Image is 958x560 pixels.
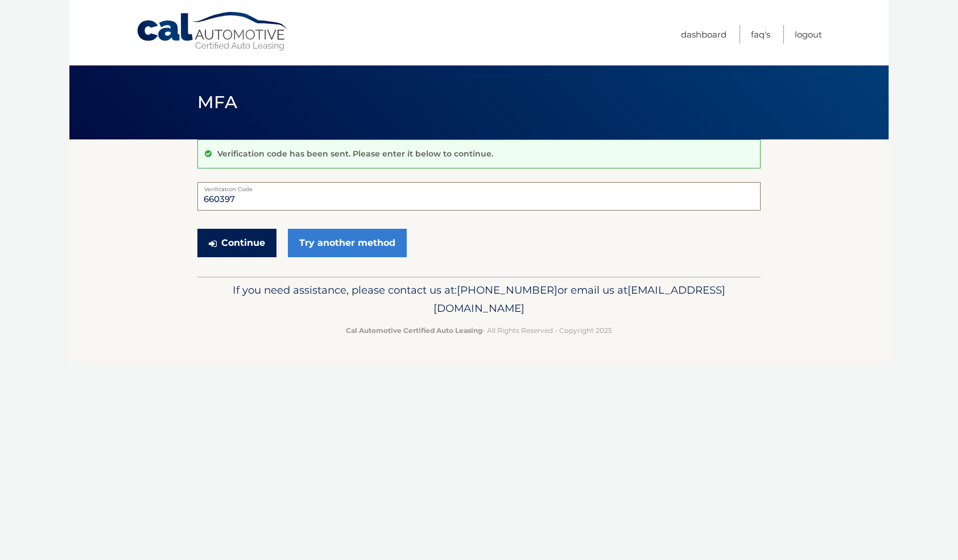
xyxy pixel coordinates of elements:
[197,182,761,211] input: Verification Code
[217,149,493,159] p: Verification code has been sent. Please enter it below to continue.
[205,281,753,318] p: If you need assistance, please contact us at: or email us at
[205,324,753,336] p: - All Rights Reserved - Copyright 2025
[197,182,761,191] label: Verification Code
[751,25,770,44] a: FAQ's
[457,283,558,297] span: [PHONE_NUMBER]
[197,92,237,113] span: MFA
[136,11,290,52] a: Cal Automotive
[346,326,482,335] strong: Cal Automotive Certified Auto Leasing
[681,25,726,44] a: Dashboard
[197,229,276,257] button: Continue
[795,25,822,44] a: Logout
[433,283,725,315] span: [EMAIL_ADDRESS][DOMAIN_NAME]
[288,229,407,257] a: Try another method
